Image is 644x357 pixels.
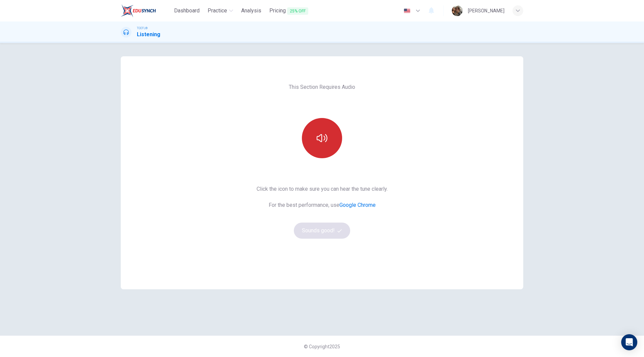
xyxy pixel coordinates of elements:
div: [PERSON_NAME] [468,7,504,15]
span: Click the icon to make sure you can hear the tune clearly. [257,185,388,193]
img: EduSynch logo [121,4,156,17]
img: en [403,8,411,13]
div: Open Intercom Messenger [621,334,637,350]
span: Dashboard [174,7,200,15]
span: TOEFL® [137,26,148,31]
span: Pricing [269,7,308,15]
span: For the best performance, use [257,201,388,209]
span: Practice [208,7,227,15]
button: Practice [205,5,236,17]
a: Google Chrome [339,202,376,208]
span: This Section Requires Audio [289,83,355,91]
img: Profile picture [452,5,463,16]
button: Pricing25% OFF [267,5,311,17]
span: Analysis [241,7,261,15]
span: 25% OFF [287,7,308,15]
a: EduSynch logo [121,4,171,17]
span: © Copyright 2025 [304,344,340,349]
h1: Listening [137,31,160,39]
button: Analysis [238,5,264,17]
button: Dashboard [171,5,202,17]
